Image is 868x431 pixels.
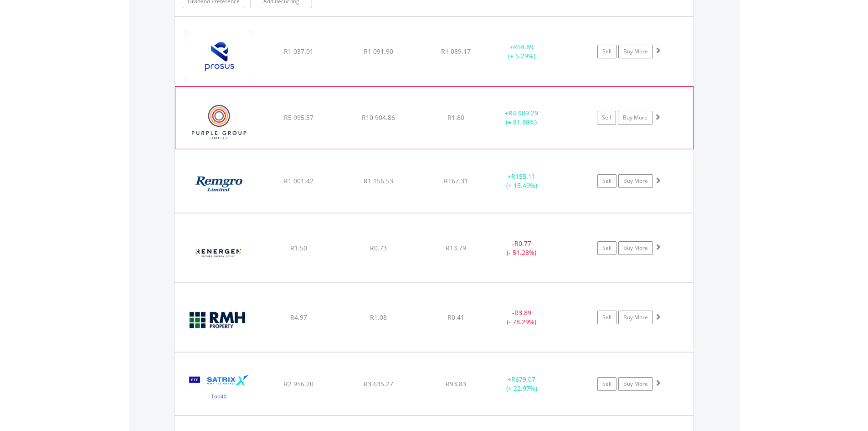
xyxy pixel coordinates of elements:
[618,111,652,125] a: Buy More
[364,47,393,56] span: R1 091.90
[284,47,313,56] span: R1 037.01
[284,379,313,388] span: R2 956.20
[370,244,387,252] span: R0.73
[508,109,538,117] span: R4 909.29
[441,47,471,56] span: R1 089.17
[446,244,466,252] span: R13.79
[511,375,535,384] span: R679.07
[447,313,464,322] span: R0.41
[597,45,616,58] a: Sell
[362,113,395,122] span: R10 904.86
[618,174,653,188] a: Buy More
[597,241,616,255] a: Sell
[364,177,393,185] span: R1 156.53
[488,239,556,257] div: - (- 51.28%)
[180,161,258,210] img: EQU.ZA.REM.png
[597,174,616,188] a: Sell
[488,172,556,190] div: + (+ 15.49%)
[180,225,258,280] img: EQU.ZA.REN.png
[597,111,616,125] a: Sell
[618,241,653,255] a: Buy More
[180,98,258,146] img: EQU.ZA.PPE.png
[487,109,555,127] div: + (+ 81.88%)
[618,311,653,324] a: Buy More
[180,28,258,83] img: EQU.ZA.PRX.png
[370,313,387,322] span: R1.08
[180,295,258,349] img: EQU.ZA.RMH.png
[446,379,466,388] span: R93.83
[447,113,464,122] span: R1.80
[488,42,556,61] div: + (+ 5.29%)
[513,42,534,51] span: R54.89
[511,172,535,181] span: R155.11
[444,177,468,185] span: R167.31
[284,177,313,185] span: R1 001.42
[290,313,307,322] span: R4.97
[180,364,258,413] img: EQU.ZA.STX40.png
[364,379,393,388] span: R3 635.27
[290,244,307,252] span: R1.50
[597,377,616,391] a: Sell
[597,311,616,324] a: Sell
[618,45,653,58] a: Buy More
[488,375,556,393] div: + (+ 22.97%)
[514,239,531,248] span: R0.77
[618,377,653,391] a: Buy More
[488,308,556,327] div: - (- 78.29%)
[514,308,531,317] span: R3.89
[284,113,313,122] span: R5 995.57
